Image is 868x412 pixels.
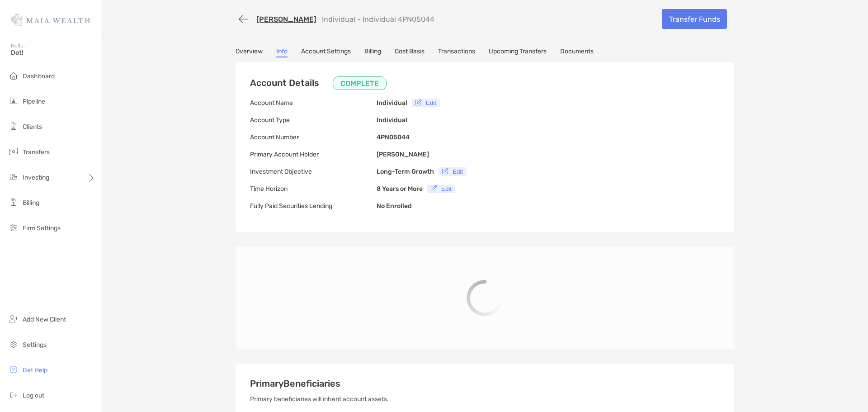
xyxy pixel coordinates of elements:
[377,202,412,210] b: No Enrolled
[427,185,455,193] button: Edit
[250,183,377,194] p: Time Horizon
[377,168,434,175] b: Long-Term Growth
[23,123,42,131] span: Clients
[322,15,434,24] p: Individual - Individual 4PN05044
[8,146,19,157] img: transfers icon
[23,316,66,323] span: Add New Client
[250,149,377,160] p: Primary Account Holder
[11,49,95,57] span: Dot!
[8,197,19,208] img: billing icon
[489,47,547,57] a: Upcoming Transfers
[8,70,19,81] img: dashboard icon
[301,47,351,57] a: Account Settings
[8,389,19,400] img: logout icon
[560,47,594,57] a: Documents
[395,47,425,57] a: Cost Basis
[250,76,387,90] h3: Account Details
[8,339,19,350] img: settings icon
[377,185,423,193] b: 8 Years or More
[250,114,377,126] p: Account Type
[23,341,47,349] span: Settings
[364,47,381,57] a: Billing
[250,166,377,177] p: Investment Objective
[23,148,50,156] span: Transfers
[250,200,377,212] p: Fully Paid Securities Lending
[250,393,719,405] p: Primary beneficiaries will inherit account assets.
[8,313,19,324] img: add_new_client icon
[439,167,467,176] button: Edit
[377,116,407,124] b: Individual
[250,132,377,143] p: Account Number
[256,15,316,24] a: [PERSON_NAME]
[438,47,475,57] a: Transactions
[236,47,263,57] a: Overview
[11,4,90,36] img: Zoe Logo
[23,72,55,80] span: Dashboard
[23,366,47,374] span: Get Help
[276,47,288,57] a: Info
[23,199,39,207] span: Billing
[23,392,44,399] span: Log out
[8,121,19,132] img: clients icon
[23,174,49,181] span: Investing
[8,222,19,233] img: firm-settings icon
[250,378,340,389] span: Primary Beneficiaries
[662,9,727,29] a: Transfer Funds
[8,364,19,375] img: get-help icon
[23,224,61,232] span: Firm Settings
[340,78,379,89] p: COMPLETE
[250,97,377,109] p: Account Name
[377,151,429,158] b: [PERSON_NAME]
[377,133,410,141] b: 4PN05044
[377,99,407,107] b: Individual
[412,99,440,107] button: Edit
[8,171,19,182] img: investing icon
[23,98,45,105] span: Pipeline
[8,95,19,106] img: pipeline icon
